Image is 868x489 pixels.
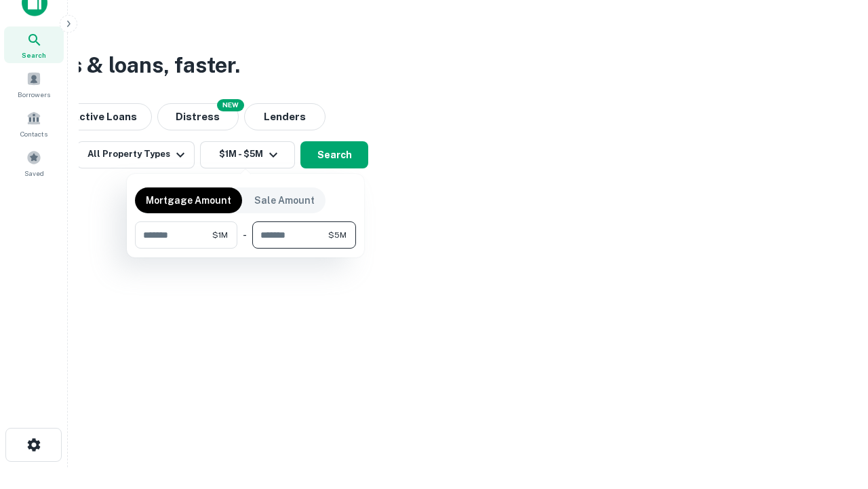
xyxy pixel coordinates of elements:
[328,229,347,241] span: $5M
[212,229,228,241] span: $1M
[243,221,247,249] div: -
[254,193,315,208] p: Sale Amount
[146,193,231,208] p: Mortgage Amount
[800,380,868,446] iframe: Chat Widget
